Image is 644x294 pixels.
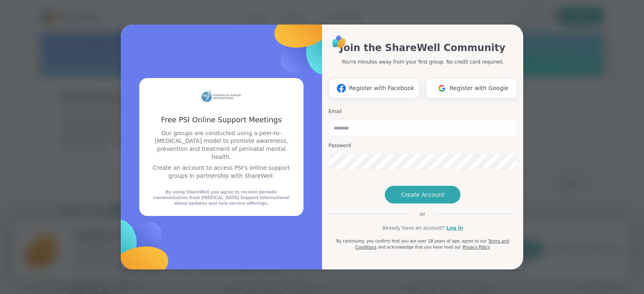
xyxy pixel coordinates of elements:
[336,239,487,243] span: By continuing, you confirm that you are over 18 years of age, agree to our
[340,41,505,55] h1: Join the ShareWell Community
[382,224,445,232] span: Already have an account?
[378,245,461,249] span: and acknowledge that you have read our
[385,186,460,204] button: Create Account
[149,115,294,125] h3: Free PSI Online Support Meetings
[334,81,349,96] img: ShareWell Logomark
[462,245,490,249] a: Privacy Policy
[349,84,414,93] span: Register with Facebook
[342,58,504,66] p: You're minutes away from your first group. No credit card required.
[446,224,463,232] a: Log in
[410,210,435,218] span: or
[401,191,444,199] span: Create Account
[149,130,294,161] p: Our groups are conducted using a peer-to-[MEDICAL_DATA] model to promote awareness, prevention an...
[355,239,509,249] a: Terms and Conditions
[149,164,294,180] p: Create an account to access PSI's online support groups in partnership with ShareWell.
[201,88,242,105] img: partner logo
[330,33,348,51] img: ShareWell Logo
[450,84,508,93] span: Register with Google
[434,81,450,96] img: ShareWell Logomark
[328,108,517,115] h3: Email
[328,142,517,149] h3: Password
[426,78,517,99] button: Register with Google
[149,189,294,206] div: By using ShareWell you agree to receive periodic communication from [MEDICAL_DATA] Support Intern...
[328,78,419,99] button: Register with Facebook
